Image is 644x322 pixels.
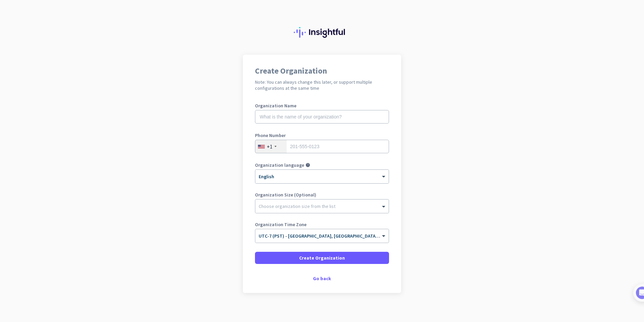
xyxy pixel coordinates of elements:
label: Organization language [255,163,304,167]
label: Phone Number [255,133,389,138]
label: Organization Size (Optional) [255,192,389,197]
h2: Note: You can always change this later, or support multiple configurations at the same time [255,79,389,91]
i: help [305,163,310,167]
input: 201-555-0123 [255,140,389,153]
img: Insightful [294,27,350,38]
label: Organization Time Zone [255,222,389,227]
label: Organization Name [255,103,389,108]
div: +1 [267,143,272,150]
div: Go back [255,276,389,281]
input: What is the name of your organization? [255,110,389,124]
span: Create Organization [299,254,345,261]
button: Create Organization [255,252,389,264]
h1: Create Organization [255,67,389,75]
